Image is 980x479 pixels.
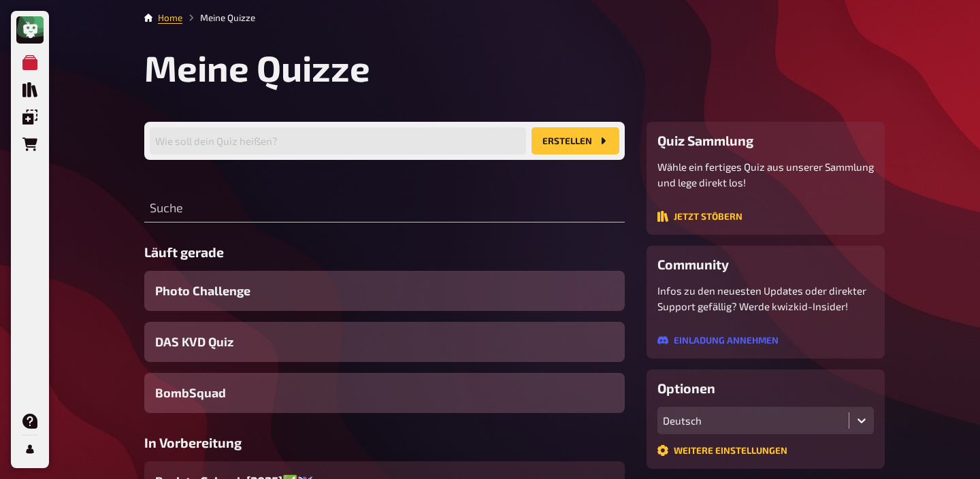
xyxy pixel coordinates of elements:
button: Jetzt stöbern [657,211,742,222]
button: Erstellen [532,127,619,154]
div: Deutsch [663,414,843,427]
h3: Quiz Sammlung [657,133,874,148]
a: Weitere Einstellungen [657,446,787,458]
p: Infos zu den neuesten Updates oder direkter Support gefällig? Werde kwizkid-Insider! [657,283,874,314]
a: DAS KVD Quiz [144,322,625,362]
input: Suche [144,195,625,222]
span: BombSquad [155,384,226,402]
a: Home [158,12,182,23]
span: DAS KVD Quiz [155,333,233,351]
h3: In Vorbereitung [144,435,625,450]
button: Weitere Einstellungen [657,445,787,456]
a: Einladung annehmen [657,335,779,348]
input: Wie soll dein Quiz heißen? [150,127,526,154]
h3: Community [657,257,874,272]
span: Photo Challenge [155,282,250,300]
h1: Meine Quizze [144,46,885,89]
button: Einladung annehmen [657,335,779,346]
h3: Läuft gerade [144,244,625,260]
p: Wähle ein fertiges Quiz aus unserer Sammlung und lege direkt los! [657,159,874,190]
a: Jetzt stöbern [657,212,742,224]
li: Meine Quizze [182,11,255,24]
h3: Optionen [657,380,874,396]
a: BombSquad [144,373,625,413]
li: Home [158,11,182,24]
a: Photo Challenge [144,271,625,311]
